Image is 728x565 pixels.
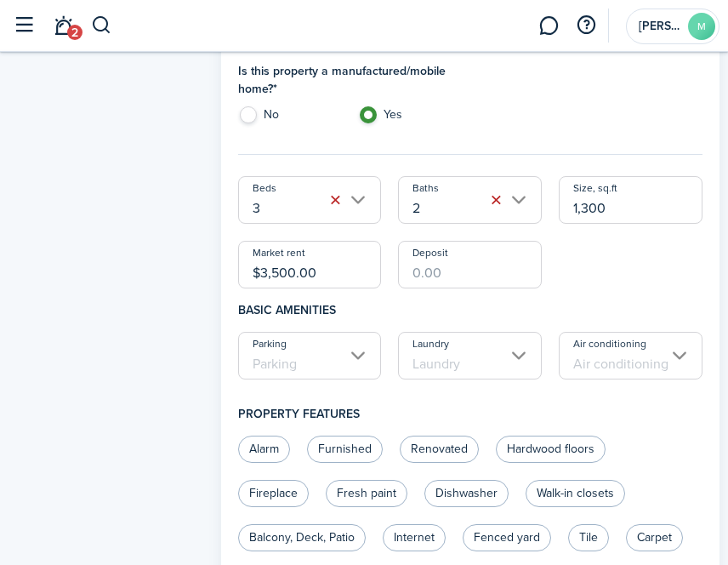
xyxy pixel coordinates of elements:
[484,189,508,213] button: Clear
[238,436,290,463] label: Alarm
[626,524,683,551] label: Carpet
[238,332,382,380] input: Parking
[323,189,347,213] button: Clear
[568,524,609,551] label: Tile
[238,62,462,98] h4: Is this property a manufactured/mobile home? *
[526,480,625,507] label: Walk-in closets
[496,436,606,463] label: Hardwood floors
[572,11,600,40] button: Open resource center
[326,480,407,507] label: Fresh paint
[238,288,702,332] h4: Basic amenities
[8,9,40,42] button: Open sidebar
[238,106,342,132] label: No
[238,241,382,288] input: 0.00
[358,106,462,132] label: Yes
[559,176,702,224] input: 0.00
[400,436,479,463] label: Renovated
[307,436,383,463] label: Furnished
[67,25,82,40] span: 2
[47,5,79,47] a: Notifications
[238,392,702,436] h4: Property features
[91,11,112,40] button: Search
[398,241,542,288] input: 0.00
[398,332,542,380] input: Laundry
[639,20,681,32] span: Michael
[532,5,565,47] a: Messaging
[559,332,702,380] input: Air conditioning
[383,524,446,551] label: Internet
[463,524,551,551] label: Fenced yard
[424,480,509,507] label: Dishwasher
[238,524,366,551] label: Balcony, Deck, Patio
[238,480,309,507] label: Fireplace
[688,13,715,40] avatar-text: M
